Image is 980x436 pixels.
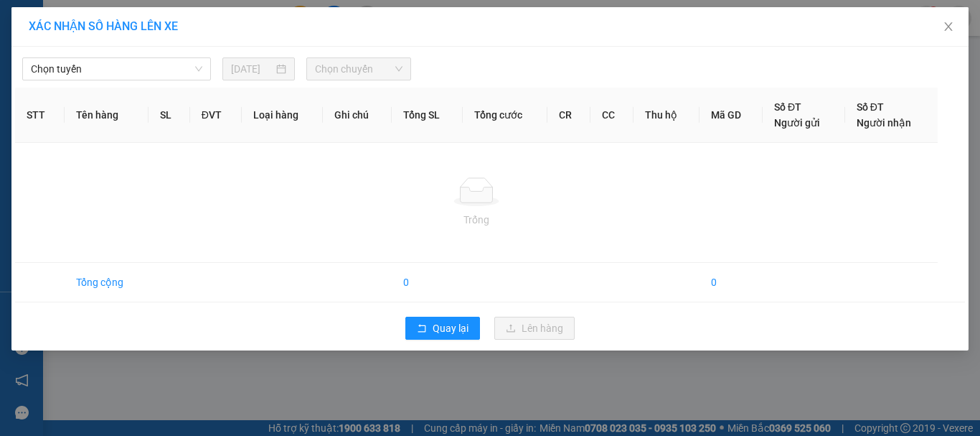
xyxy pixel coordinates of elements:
input: 12/08/2025 [231,61,273,77]
span: Số ĐT [857,101,884,113]
b: [PERSON_NAME] [83,9,203,27]
span: Chọn chuyến [315,58,403,80]
span: Người gửi [774,117,820,129]
span: close [943,21,954,32]
th: Tên hàng [65,88,149,143]
th: Loại hàng [242,88,324,143]
th: Tổng cước [463,88,547,143]
div: Trống [27,212,926,228]
span: Chọn tuyến [31,58,202,80]
td: Tổng cộng [65,263,149,302]
span: rollback [417,323,427,335]
th: Ghi chú [323,88,392,143]
li: 85 [PERSON_NAME] [6,32,273,50]
span: Quay lại [433,320,468,336]
span: Số ĐT [774,101,801,113]
th: CR [547,88,590,143]
li: 02839.63.63.63 [6,50,273,68]
th: Tổng SL [392,88,463,143]
button: Close [928,7,969,47]
td: 0 [699,263,763,302]
button: rollbackQuay lại [405,317,480,340]
span: XÁC NHẬN SỐ HÀNG LÊN XE [29,19,178,33]
b: GỬI : Văn phòng [PERSON_NAME] [6,90,161,145]
th: Thu hộ [633,88,699,143]
th: CC [590,88,633,143]
span: environment [83,34,94,46]
td: 0 [392,263,463,302]
button: uploadLên hàng [494,317,575,340]
th: STT [15,88,65,143]
th: ĐVT [190,88,242,143]
th: Mã GD [699,88,763,143]
span: Người nhận [857,117,911,129]
span: phone [83,52,94,64]
th: SL [149,88,189,143]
